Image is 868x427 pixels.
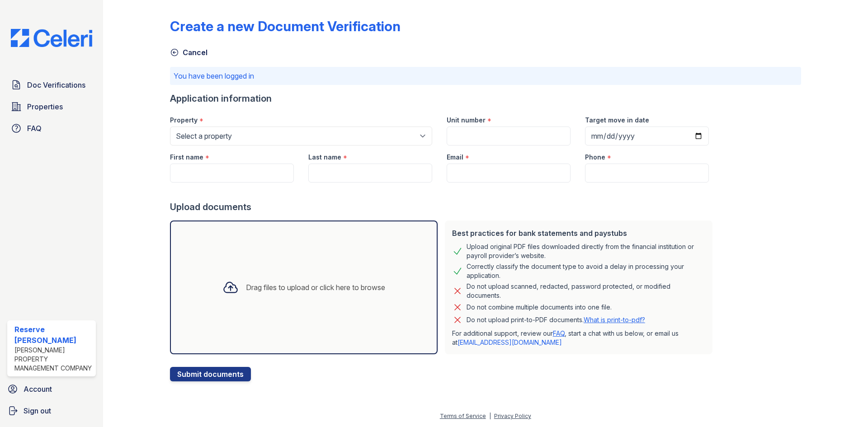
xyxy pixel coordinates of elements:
a: FAQ [7,119,96,137]
label: Unit number [447,116,486,125]
button: Submit documents [170,367,251,381]
span: Doc Verifications [27,80,85,90]
a: Properties [7,98,96,116]
a: FAQ [553,329,565,337]
a: What is print-to-pdf? [584,316,645,324]
div: Do not combine multiple documents into one file. [467,302,612,313]
label: Property [170,116,198,125]
img: CE_Logo_Blue-a8612792a0a2168367f1c8372b55b34899dd931a85d93a1a3d3e32e68fde9ad4.png [4,29,99,47]
label: First name [170,153,203,162]
span: Sign out [24,405,51,416]
a: Sign out [4,402,99,420]
div: | [489,413,491,419]
label: Phone [585,153,605,162]
div: Reserve [PERSON_NAME] [14,324,92,346]
div: Create a new Document Verification [170,18,401,34]
p: For additional support, review our , start a chat with us below, or email us at [452,329,705,347]
div: Best practices for bank statements and paystubs [452,228,705,239]
a: Privacy Policy [494,413,531,419]
span: Account [24,384,52,394]
a: [EMAIL_ADDRESS][DOMAIN_NAME] [458,338,562,346]
a: Account [4,380,99,398]
label: Target move in date [585,116,649,125]
div: Upload original PDF files downloaded directly from the financial institution or payroll provider’... [467,242,705,260]
div: Correctly classify the document type to avoid a delay in processing your application. [467,262,705,280]
span: Properties [27,101,63,112]
div: Upload documents [170,201,716,213]
div: Drag files to upload or click here to browse [246,282,385,293]
span: FAQ [27,123,42,134]
div: Application information [170,92,716,105]
p: You have been logged in [174,70,797,81]
label: Last name [308,153,341,162]
p: Do not upload print-to-PDF documents. [467,315,645,324]
label: Email [447,153,463,162]
a: Cancel [170,47,208,58]
div: [PERSON_NAME] Property Management Company [14,346,92,373]
a: Doc Verifications [7,76,96,94]
div: Do not upload scanned, redacted, password protected, or modified documents. [467,282,705,300]
a: Terms of Service [440,413,486,419]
